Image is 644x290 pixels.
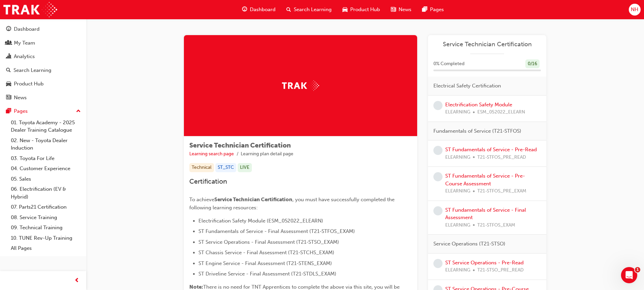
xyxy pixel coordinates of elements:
[250,6,276,14] span: Dashboard
[3,2,57,17] img: Trak
[8,163,84,174] a: 04. Customer Experience
[8,233,84,243] a: 10. TUNE Rev-Up Training
[6,108,11,114] span: pages-icon
[3,91,84,104] a: News
[399,6,411,14] span: News
[242,5,247,14] span: guage-icon
[8,135,84,153] a: 02. New - Toyota Dealer Induction
[621,267,637,283] iframe: Intercom live chat
[337,3,385,17] a: car-iconProduct Hub
[238,163,252,172] div: LIVE
[433,146,443,155] span: learningRecordVerb_NONE-icon
[215,163,236,172] div: ST_STC
[8,212,84,223] a: 08. Service Training
[6,54,11,60] span: chart-icon
[631,6,638,14] span: NH
[629,4,641,16] button: NH
[477,221,515,229] span: T21-STFOS_EXAM
[214,196,292,203] span: Service Technician Certification
[14,53,35,60] div: Analytics
[294,6,332,14] span: Search Learning
[422,5,427,14] span: pages-icon
[3,105,84,117] button: Pages
[8,174,84,184] a: 05. Sales
[477,154,526,161] span: T21-STFOS_PRE_READ
[189,178,227,185] span: Certification
[8,202,84,212] a: 07. Parts21 Certification
[8,243,84,254] a: All Pages
[76,107,81,116] span: up-icon
[477,187,526,195] span: T21-STFOS_PRE_EXAM
[433,206,443,215] span: learningRecordVerb_NONE-icon
[198,260,332,266] span: ST Engine Service - Final Assessment (T21-STENS_EXAM)
[445,260,524,266] a: ST Service Operations - Pre-Read
[433,60,464,68] span: 0 % Completed
[6,81,11,87] span: car-icon
[350,6,380,14] span: Product Hub
[3,50,84,63] a: Analytics
[14,94,27,102] div: News
[445,102,512,108] a: Electrification Safety Module
[14,80,44,88] div: Product Hub
[445,221,470,229] span: ELEARNING
[445,187,470,195] span: ELEARNING
[237,3,281,17] a: guage-iconDashboard
[433,172,443,181] span: learningRecordVerb_NONE-icon
[433,82,501,90] span: Electrical Safety Certification
[445,173,525,187] a: ST Fundamentals of Service - Pre-Course Assessment
[525,59,540,69] div: 0 / 16
[417,3,449,17] a: pages-iconPages
[3,78,84,90] a: Product Hub
[189,284,203,290] span: Note:
[3,22,84,105] button: DashboardMy TeamAnalyticsSearch LearningProduct HubNews
[430,6,444,14] span: Pages
[6,26,11,32] span: guage-icon
[3,37,84,49] a: My Team
[433,101,443,110] span: learningRecordVerb_NONE-icon
[8,222,84,233] a: 09. Technical Training
[6,95,11,101] span: news-icon
[391,5,396,14] span: news-icon
[8,117,84,135] a: 01. Toyota Academy - 2025 Dealer Training Catalogue
[281,3,337,17] a: search-iconSearch Learning
[14,25,40,33] div: Dashboard
[189,196,214,203] span: To achieve
[241,150,293,158] li: Learning plan detail page
[14,107,28,115] div: Pages
[198,228,355,234] span: ST Fundamentals of Service - Final Assessment (T21-STFOS_EXAM)
[282,80,319,91] img: Trak
[8,153,84,164] a: 03. Toyota For Life
[445,154,470,161] span: ELEARNING
[433,41,541,48] span: Service Technician Certification
[445,147,537,153] a: ST Fundamentals of Service - Pre-Read
[342,5,348,14] span: car-icon
[198,271,336,277] span: ST Driveline Service - Final Assessment (T21-STDLS_EXAM)
[198,249,334,256] span: ST Chassis Service - Final Assessment (T21-STCHS_EXAM)
[445,108,470,116] span: ELEARNING
[74,276,79,285] span: prev-icon
[433,240,505,248] span: Service Operations (T21-STSO)
[189,151,234,157] a: Learning search page
[433,127,521,135] span: Fundamentals of Service (T21-STFOS)
[189,163,214,172] div: Technical
[3,23,84,35] a: Dashboard
[445,266,470,274] span: ELEARNING
[433,259,443,268] span: learningRecordVerb_NONE-icon
[6,68,11,74] span: search-icon
[477,108,525,116] span: ESM_052022_ELEARN
[445,207,526,221] a: ST Fundamentals of Service - Final Assessment
[198,239,339,245] span: ST Service Operations - Final Assessment (T21-STSO_EXAM)
[198,218,323,224] span: Electrification Safety Module (ESM_052022_ELEARN)
[286,5,291,14] span: search-icon
[477,266,524,274] span: T21-STSO_PRE_READ
[385,3,417,17] a: news-iconNews
[189,141,291,149] span: Service Technician Certification
[14,39,35,47] div: My Team
[3,64,84,77] a: Search Learning
[189,196,396,211] span: , you must have successfully completed the following learning resources:
[635,267,640,272] span: 1
[6,40,11,46] span: people-icon
[8,184,84,202] a: 06. Electrification (EV & Hybrid)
